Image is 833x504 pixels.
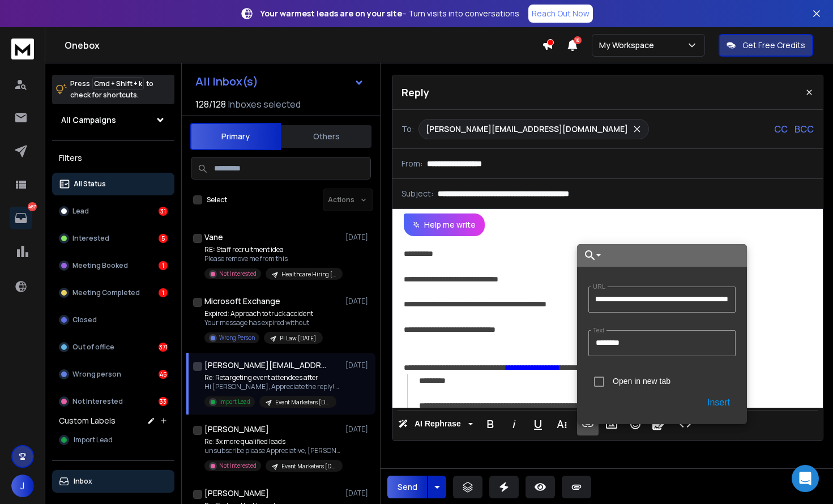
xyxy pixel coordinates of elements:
label: Text [591,327,606,334]
p: Your message has expired without [204,318,323,327]
h1: Onebox [65,39,542,52]
p: My Workspace [599,40,659,51]
p: BCC [794,122,814,136]
button: Others [281,124,371,149]
button: J [11,475,34,497]
p: unsubscribe please Appreciative, [PERSON_NAME] [204,446,340,455]
p: Hi [PERSON_NAME], Appreciate the reply! Let's [204,382,340,391]
p: Wrong Person [219,334,255,342]
p: Out of office [72,343,114,352]
p: Event Marketers [DATE] [281,462,336,471]
p: Inbox [74,477,92,486]
div: 1 [159,261,168,270]
h3: Custom Labels [59,415,116,426]
button: AI Rephrase [396,413,475,435]
p: Import Lead [219,398,250,406]
button: All Campaigns [52,109,174,131]
div: 33 [159,397,168,406]
p: Reply [401,84,429,100]
p: [DATE] [345,297,371,306]
p: Expired: Approach to truck accident [204,309,323,318]
button: Closed [52,309,174,331]
p: From: [401,158,422,169]
p: [DATE] [345,233,371,242]
p: Subject: [401,188,433,199]
div: 31 [159,207,168,216]
button: Wrong person45 [52,363,174,386]
label: Open in new tab [613,377,670,386]
p: Not Interested [219,462,257,470]
p: – Turn visits into conversations [260,8,519,19]
button: Help me write [404,213,485,236]
button: All Status [52,173,174,195]
div: 1 [159,288,168,297]
button: All Inbox(s) [186,70,373,93]
span: AI Rephrase [412,419,463,429]
p: All Status [74,180,106,189]
button: Meeting Completed1 [52,281,174,304]
img: logo [11,39,34,59]
p: Press to check for shortcuts. [70,78,153,101]
button: Import Lead [52,429,174,451]
label: URL [591,283,608,291]
p: [PERSON_NAME][EMAIL_ADDRESS][DOMAIN_NAME] [426,123,628,135]
span: 128 / 128 [195,97,226,111]
strong: Your warmest leads are on your site [260,8,402,19]
p: Reach Out Now [532,8,589,19]
span: Import Lead [74,435,113,445]
h3: Inboxes selected [228,97,301,111]
span: Cmd + Shift + k [92,77,144,90]
button: Send [387,476,427,498]
p: Closed [72,315,97,324]
h1: All Inbox(s) [195,76,258,87]
button: Interested5 [52,227,174,250]
p: Not Interested [72,397,123,406]
p: To: [401,123,414,135]
p: 487 [28,202,37,211]
p: Meeting Completed [72,288,140,297]
p: Wrong person [72,370,121,379]
p: Lead [72,207,89,216]
button: Not Interested33 [52,390,174,413]
p: PI Law [DATE] [280,334,316,343]
h1: Microsoft Exchange [204,296,280,307]
div: Open Intercom Messenger [792,465,819,492]
p: Re: Retargeting event attendees after [204,373,340,382]
div: 371 [159,343,168,352]
button: Primary [190,123,281,150]
p: Re: 3x more qualified leads [204,437,340,446]
p: [DATE] [345,489,371,498]
div: 5 [159,234,168,243]
h1: Vane [204,232,223,243]
span: 18 [574,36,582,44]
h1: [PERSON_NAME][EMAIL_ADDRESS][DOMAIN_NAME] [204,360,329,371]
p: Get Free Credits [742,40,805,51]
button: Inbox [52,470,174,493]
h3: Filters [52,150,174,166]
h1: [PERSON_NAME] [204,424,269,435]
p: Please remove me from this [204,254,340,263]
p: [DATE] [345,361,371,370]
button: Code View [674,413,696,435]
button: Signature [648,413,670,435]
button: Choose Link [577,244,603,267]
h1: [PERSON_NAME] [204,488,269,499]
p: Not Interested [219,270,257,278]
p: Meeting Booked [72,261,128,270]
a: Reach Out Now [528,5,593,23]
p: RE: Staff recruitment idea [204,245,340,254]
p: CC [774,122,788,136]
button: Get Free Credits [719,34,813,57]
label: Select [207,195,227,204]
button: Bold (⌘B) [480,413,501,435]
div: 45 [159,370,168,379]
button: Italic (⌘I) [503,413,525,435]
button: Out of office371 [52,336,174,358]
p: Interested [72,234,109,243]
button: Lead31 [52,200,174,223]
button: Insert [702,392,736,413]
p: Healthcare Hiring [DATE] [281,270,336,279]
h1: All Campaigns [61,114,116,126]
